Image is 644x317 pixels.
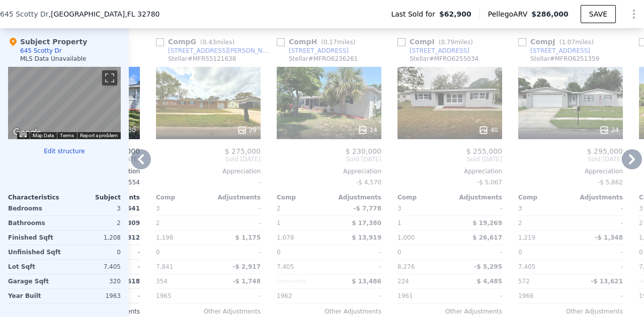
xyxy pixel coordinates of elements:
[397,263,415,270] span: 8,276
[452,245,502,259] div: -
[477,278,502,285] span: $ 4,485
[277,263,294,270] span: 7,405
[518,307,623,315] div: Other Adjustments
[8,193,64,201] div: Characteristics
[20,47,62,55] div: 645 Scotty Dr
[441,39,454,46] span: 0.79
[8,289,62,303] div: Year Built
[518,155,623,163] span: Sold [DATE]
[439,9,471,19] span: $62,900
[518,216,569,230] div: 2
[11,126,44,139] a: Open this area in Google Maps (opens a new window)
[20,55,87,63] div: MLS Data Unavailable
[196,39,238,46] span: ( miles)
[518,234,535,241] span: 1,219
[639,205,643,212] span: 3
[8,37,87,47] div: Subject Property
[561,39,575,46] span: 1.07
[102,70,117,85] button: Toggle fullscreen view
[210,216,261,230] div: -
[530,47,590,55] div: [STREET_ADDRESS]
[397,167,502,175] div: Appreciation
[8,67,121,139] div: Street View
[352,278,381,285] span: $ 13,486
[397,205,401,212] span: 3
[20,133,27,137] button: Keyboard shortcuts
[591,278,623,285] span: -$ 13,621
[225,147,261,155] span: $ 275,000
[66,231,121,245] div: 1,208
[277,167,381,175] div: Appreciation
[277,274,327,288] div: Unspecified
[518,205,522,212] span: 3
[289,47,349,55] div: [STREET_ADDRESS]
[639,249,643,256] span: 0
[8,274,62,288] div: Garage Sqft
[324,39,337,46] span: 0.17
[66,216,121,230] div: 2
[235,234,261,241] span: $ 1,175
[358,125,377,135] div: 14
[277,37,359,47] div: Comp H
[8,231,62,245] div: Finished Sqft
[289,55,358,63] div: Stellar # MFRO6236261
[208,193,261,201] div: Adjustments
[587,147,623,155] span: $ 295,000
[8,216,62,230] div: Bathrooms
[397,216,448,230] div: 1
[237,125,257,135] div: 29
[477,179,502,186] span: -$ 5,067
[595,234,623,241] span: -$ 1,348
[472,220,502,227] span: $ 19,269
[317,39,359,46] span: ( miles)
[156,37,238,47] div: Comp G
[329,193,381,201] div: Adjustments
[488,9,532,19] span: Pellego ARV
[210,201,261,216] div: -
[64,193,121,201] div: Subject
[233,278,261,285] span: -$ 1,748
[156,289,206,303] div: 1965
[397,47,469,55] a: [STREET_ADDRESS]
[277,289,327,303] div: 1962
[356,179,381,186] span: -$ 4,570
[80,133,118,138] a: Report a problem
[66,274,121,288] div: 320
[66,245,121,259] div: 0
[277,216,327,230] div: 1
[573,201,623,216] div: -
[397,155,502,163] span: Sold [DATE]
[233,263,261,270] span: -$ 2,917
[331,289,381,303] div: -
[581,5,616,23] button: SAVE
[555,39,598,46] span: ( miles)
[624,4,644,24] button: Show Options
[331,260,381,274] div: -
[156,249,160,256] span: 0
[598,179,623,186] span: -$ 5,862
[156,263,173,270] span: 7,841
[156,216,206,230] div: 2
[203,39,216,46] span: 0.43
[156,234,173,241] span: 1,198
[8,260,62,274] div: Lot Sqft
[518,278,530,285] span: 572
[397,37,477,47] div: Comp I
[277,249,281,256] span: 0
[573,289,623,303] div: -
[156,307,261,315] div: Other Adjustments
[397,249,401,256] span: 0
[156,193,208,201] div: Comp
[397,234,415,241] span: 1,000
[277,47,349,55] a: [STREET_ADDRESS]
[277,193,329,201] div: Comp
[397,278,409,285] span: 224
[474,263,502,270] span: -$ 5,295
[478,125,498,135] div: 40
[466,147,502,155] span: $ 255,000
[452,201,502,216] div: -
[277,234,294,241] span: 1,078
[571,193,623,201] div: Adjustments
[33,132,54,139] button: Map Data
[573,216,623,230] div: -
